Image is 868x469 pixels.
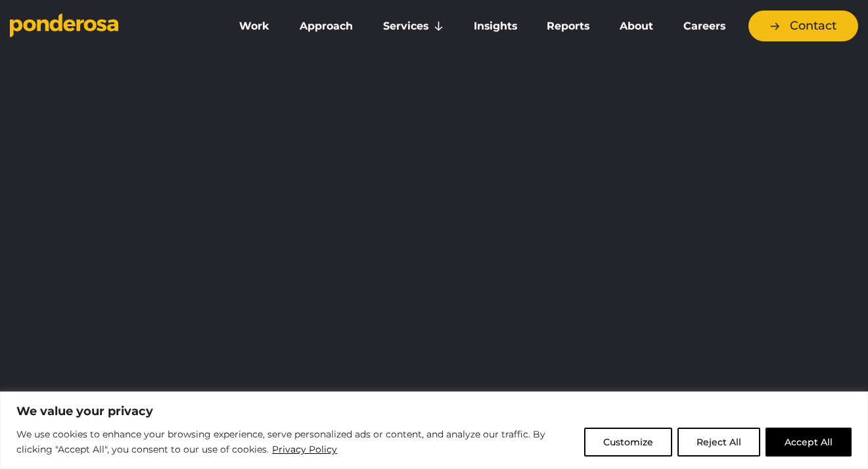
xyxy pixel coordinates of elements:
p: We use cookies to enhance your browsing experience, serve personalized ads or content, and analyz... [16,427,574,458]
a: Services [371,12,456,40]
p: We value your privacy [16,403,852,419]
a: Approach [287,12,365,40]
a: Reports [535,12,603,40]
a: Privacy Policy [271,441,338,457]
a: Careers [671,12,738,40]
a: Go to homepage [10,13,207,39]
button: Accept All [765,428,852,457]
a: About [607,12,666,40]
a: Insights [461,12,530,40]
button: Customize [584,428,672,457]
a: Work [227,12,282,40]
a: Contact [748,11,858,41]
button: Reject All [677,428,760,457]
